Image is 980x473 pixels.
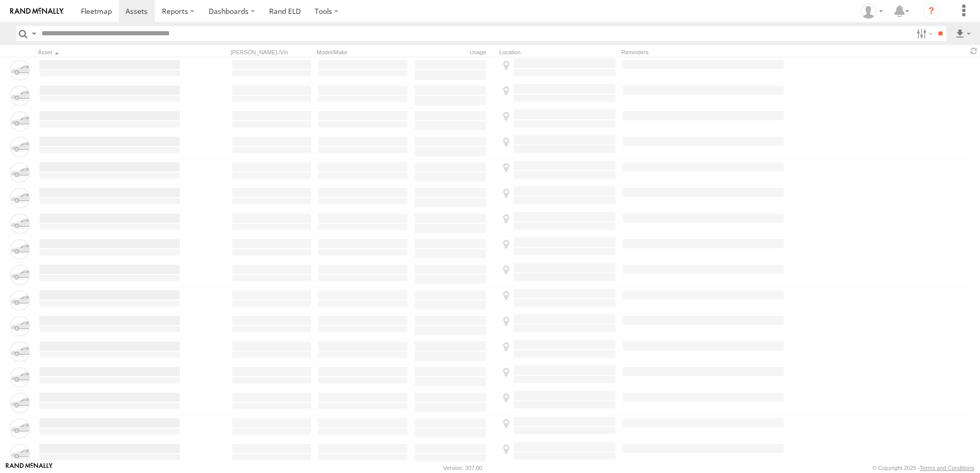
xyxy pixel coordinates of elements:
[968,46,980,56] span: Refresh
[499,49,617,56] div: Location
[30,26,38,41] label: Search Query
[317,49,409,56] div: Model/Make
[872,465,974,471] div: © Copyright 2025 -
[413,49,495,56] div: Usage
[231,49,313,56] div: [PERSON_NAME]./Vin
[621,49,785,56] div: Reminders
[857,4,887,19] div: Tim Zylstra
[38,49,181,56] div: Click to Sort
[10,8,64,15] img: rand-logo.svg
[912,26,934,41] label: Search Filter Options
[920,465,974,471] a: Terms and Conditions
[954,26,972,41] label: Export results as...
[443,465,482,471] div: Version: 307.00
[923,3,940,19] i: ?
[6,463,53,473] a: Visit our Website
